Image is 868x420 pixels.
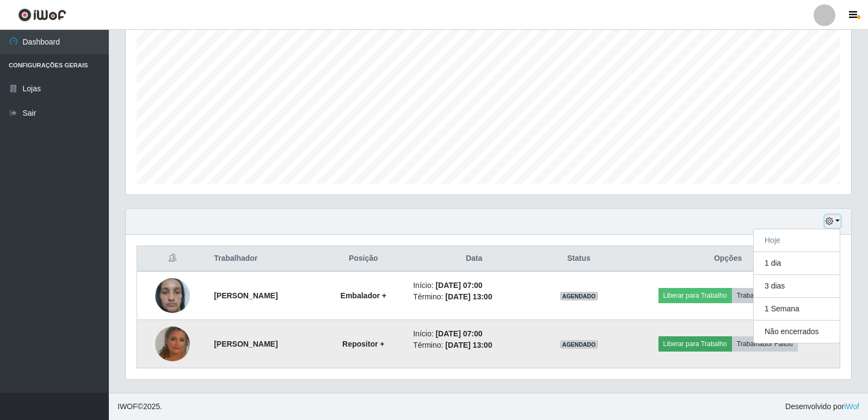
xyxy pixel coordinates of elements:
[844,402,859,411] a: iWof
[658,288,732,303] button: Liberar para Trabalho
[207,246,320,272] th: Trabalhador
[754,275,840,298] button: 3 dias
[214,291,278,300] strong: [PERSON_NAME]
[754,252,840,275] button: 1 dia
[732,288,798,303] button: Trabalhador Faltou
[785,401,859,412] span: Desenvolvido por
[320,246,407,272] th: Posição
[407,246,541,272] th: Data
[445,341,492,349] time: [DATE] 13:00
[560,340,598,349] span: AGENDADO
[435,329,482,338] time: [DATE] 07:00
[413,340,535,351] li: Término:
[155,306,190,382] img: 1756415165430.jpeg
[214,340,278,348] strong: [PERSON_NAME]
[18,8,66,22] img: CoreUI Logo
[342,340,384,348] strong: Repositor +
[616,246,840,272] th: Opções
[754,229,840,252] button: Hoje
[541,246,616,272] th: Status
[658,336,732,352] button: Liberar para Trabalho
[435,281,482,290] time: [DATE] 07:00
[155,265,190,327] img: 1756337555604.jpeg
[118,401,162,412] span: © 2025 .
[732,336,798,352] button: Trabalhador Faltou
[413,328,535,340] li: Início:
[341,291,386,300] strong: Embalador +
[413,291,535,303] li: Término:
[118,402,138,411] span: IWOF
[445,292,492,301] time: [DATE] 13:00
[560,292,598,300] span: AGENDADO
[754,298,840,321] button: 1 Semana
[754,321,840,343] button: Não encerrados
[413,280,535,291] li: Início:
